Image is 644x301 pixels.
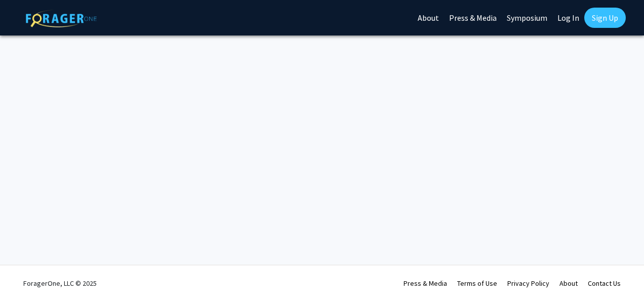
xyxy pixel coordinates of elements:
a: Contact Us [588,279,621,288]
a: Sign Up [584,8,626,28]
a: About [559,279,578,288]
a: Terms of Use [457,279,497,288]
div: ForagerOne, LLC © 2025 [23,266,97,301]
a: Press & Media [404,279,447,288]
img: ForagerOne Logo [26,10,97,27]
a: Privacy Policy [507,279,549,288]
